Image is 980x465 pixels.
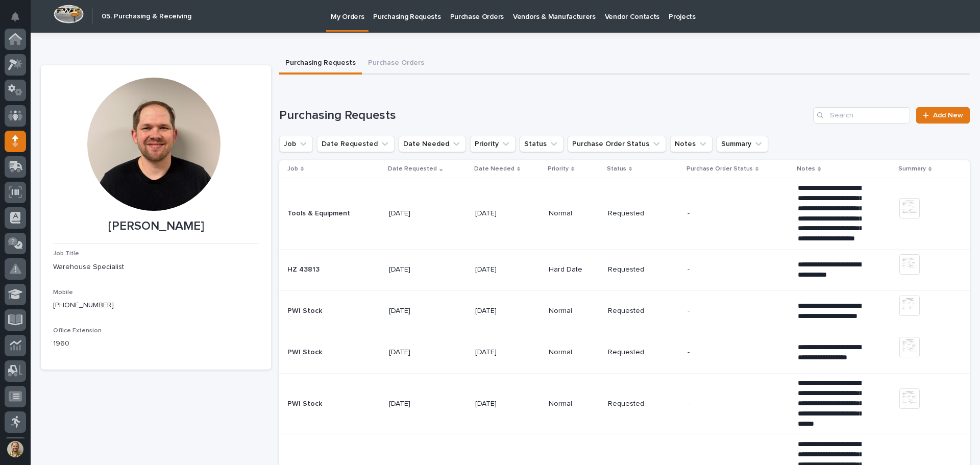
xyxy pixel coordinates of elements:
button: Job [279,136,313,152]
p: - [688,346,692,357]
span: Office Extension [53,328,102,334]
button: Date Requested [317,136,395,152]
p: [DATE] [389,348,453,357]
p: [PERSON_NAME] [53,219,259,234]
h1: Purchasing Requests [279,108,809,123]
button: Summary [717,136,768,152]
button: users-avatar [5,438,26,460]
button: Purchase Orders [362,53,430,75]
p: Hard Date [549,265,600,274]
p: Date Needed [474,163,514,175]
p: Tools & Equipment [287,207,352,218]
p: [DATE] [389,265,453,274]
p: PWI Stock [287,398,324,408]
button: Priority [470,136,516,152]
p: HZ 43813 [287,263,322,274]
p: Summary [898,163,926,175]
p: - [688,305,692,315]
span: Job Title [53,251,79,257]
p: - [688,207,692,218]
p: Requested [608,348,672,357]
p: Priority [548,163,569,175]
p: Normal [549,400,600,408]
p: Job [287,163,298,175]
img: Workspace Logo [54,5,84,23]
p: Normal [549,209,600,218]
p: - [688,263,692,274]
input: Search [813,107,910,124]
p: Normal [549,307,600,315]
p: 1960 [53,338,259,349]
p: Purchase Order Status [687,163,753,175]
a: Add New [916,107,970,124]
p: Requested [608,265,672,274]
p: Warehouse Specialist [53,262,259,273]
p: [DATE] [475,348,539,357]
p: Date Requested [388,163,437,175]
button: Purchasing Requests [279,53,362,75]
p: [DATE] [389,209,453,218]
span: Add New [933,112,963,119]
p: PWI Stock [287,305,324,315]
div: Notifications [13,12,26,29]
h2: 05. Purchasing & Receiving [102,12,191,21]
p: [DATE] [475,265,539,274]
button: Notifications [5,6,26,28]
button: Purchase Order Status [568,136,666,152]
p: Normal [549,348,600,357]
button: Notes [670,136,713,152]
p: - [688,398,692,408]
button: Date Needed [399,136,466,152]
a: [PHONE_NUMBER] [53,302,114,309]
span: Mobile [53,289,73,296]
p: [DATE] [475,209,539,218]
p: Requested [608,307,672,315]
p: Requested [608,209,672,218]
p: [DATE] [389,400,453,408]
button: Status [520,136,563,152]
p: Requested [608,400,672,408]
p: Notes [797,163,815,175]
p: [DATE] [389,307,453,315]
p: Status [607,163,626,175]
p: [DATE] [475,307,539,315]
p: [DATE] [475,400,539,408]
p: PWI Stock [287,346,324,357]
